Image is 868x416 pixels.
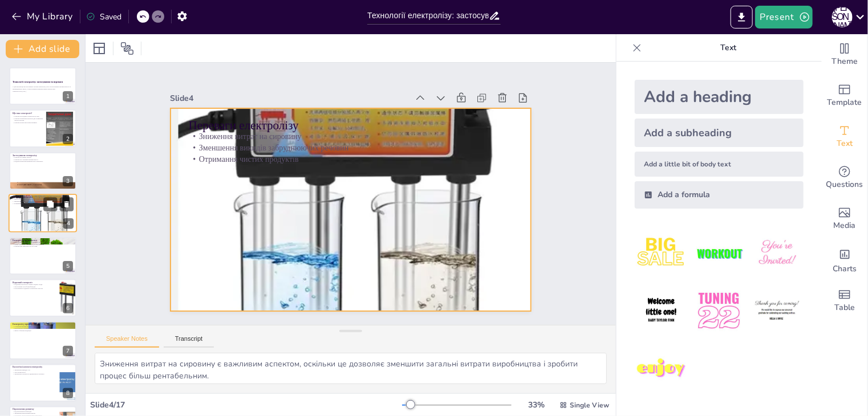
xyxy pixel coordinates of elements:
p: Вдосконалення електродів [13,410,56,413]
div: М [PERSON_NAME] [832,7,853,27]
p: Якість і безпека продукції [13,330,73,332]
div: 8 [63,388,73,398]
p: Отримання чистих продуктів [12,203,74,205]
div: Add a heading [635,80,804,114]
div: 3 [63,176,73,186]
div: Add images, graphics, shapes or video [822,198,867,239]
p: Зменшення викидів CO2 [13,369,56,371]
p: Переваги електролізу [12,195,74,199]
span: Template [828,96,862,109]
div: Change the overall theme [822,34,867,75]
p: Електроліз у промисловості [13,323,73,327]
p: Виробництво хімічних сполук [13,328,73,330]
div: 7 [63,346,73,356]
button: My Library [9,7,78,26]
div: 4 [9,194,77,233]
div: 2 [9,109,76,147]
div: Add a table [822,280,867,321]
img: 7.jpeg [635,342,688,395]
span: Single View [570,401,609,410]
span: Media [834,219,856,232]
p: Generated with [URL] [13,90,73,92]
button: Transcript [164,335,214,348]
div: 6 [63,303,73,313]
div: Add charts and graphs [822,239,867,280]
div: 8 [9,364,76,402]
p: Зменшення залежності від викопного пального [13,373,56,376]
button: М [PERSON_NAME] [832,6,853,28]
p: Зменшення викидів забруднюючих речовин [12,201,74,203]
p: Застосування електролізу [13,154,73,157]
p: Зменшення енергетичних витрат [13,413,56,415]
p: Переваги електролізу [188,117,513,134]
div: Get real-time input from your audience [822,157,867,198]
p: Електроліз очищає метали [13,156,73,158]
div: 5 [63,261,73,271]
div: 5 [9,237,76,275]
span: Table [834,301,855,314]
p: Зменшення викидів забруднюючих речовин [188,142,513,154]
div: Add a subheading [635,119,804,147]
p: Електроліти в електролізі [13,238,73,242]
span: Text [837,137,853,150]
div: Add a formula [635,181,804,209]
p: Зниження витрат на сировину [12,198,74,201]
div: Add text boxes [822,116,867,157]
p: Воднева енергетика використовує електроліз [13,161,73,163]
button: Duplicate Slide [43,198,57,211]
span: Position [120,42,134,55]
div: Slide 4 [171,93,408,104]
p: У цій презентації ми розглянемо основи електролізу, його застосування в промисловості та повсякде... [13,86,73,90]
img: 3.jpeg [751,227,804,280]
p: Зниження витрат на сировину [188,131,513,142]
div: 2 [63,134,73,144]
div: 7 [9,321,76,359]
img: 1.jpeg [635,227,688,280]
img: 4.jpeg [635,284,688,337]
button: Delete Slide [60,198,74,211]
span: Questions [826,178,863,191]
div: 33 % [523,399,550,410]
button: Speaker Notes [95,335,159,348]
p: Електроліз використовується для отримання чистих металів [13,117,43,121]
p: Електроліти забезпечують рух іонів [13,245,73,247]
p: Чисті енергоносії [13,371,56,373]
img: 6.jpeg [751,284,804,337]
p: Водневий електроліз [13,281,56,284]
p: Text [646,34,810,62]
span: Theme [832,55,858,68]
button: Export to PowerPoint [731,6,753,28]
p: Що таке електроліз? [13,111,43,115]
p: Електроліз у хімічній промисловості [13,158,73,161]
div: Slide 4 / 17 [90,399,402,410]
div: 6 [9,279,76,317]
div: 4 [63,219,74,229]
button: Add slide [6,40,79,58]
p: Популярність водневого електролізу зростає [13,288,56,290]
p: Екологічний спосіб виробництва [13,286,56,288]
div: Add ready made slides [822,75,867,116]
p: Екологічні аспекти електролізу [13,365,56,369]
img: 5.jpeg [692,284,745,337]
img: 2.jpeg [692,227,745,280]
p: Електроліти проводять електричний струм [13,241,73,243]
p: Очищення металів за допомогою електролізу [13,326,73,328]
div: Layout [90,39,108,58]
div: 1 [9,67,76,105]
button: Present [755,6,812,28]
div: 1 [63,91,73,101]
p: Перспективи розвитку [13,408,56,411]
input: Insert title [367,7,489,24]
p: Електроліз має екологічні переваги [13,121,43,124]
p: Вибір електроліту важливий для ефективності [13,243,73,246]
div: Saved [86,11,121,22]
p: Водневий електроліз отримує водень з води [13,283,56,286]
span: Charts [833,263,857,275]
strong: Технології електролізу: застосування та переваги [13,81,63,83]
textarea: Зниження витрат на сировину є важливим аспектом, оскільки це дозволяє зменшити загальні витрати в... [95,353,607,384]
p: Отримання чистих продуктів [188,153,513,165]
div: Add a little bit of body text [635,152,804,177]
p: Електроліз розділяє електроліт на іони [13,115,43,117]
div: 3 [9,152,76,190]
